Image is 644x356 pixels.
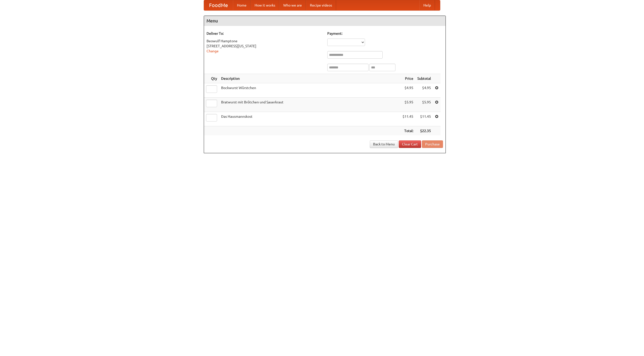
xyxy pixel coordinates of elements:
[219,98,400,112] td: Bratwurst mit Brötchen und Sauerkraut
[419,0,435,10] a: Help
[219,83,400,98] td: Bockwurst Würstchen
[306,0,336,10] a: Recipe videos
[415,74,433,83] th: Subtotal
[415,83,433,98] td: $4.95
[400,98,415,112] td: $5.95
[400,112,415,126] td: $11.45
[399,140,421,148] a: Clear Cart
[233,0,251,10] a: Home
[207,49,219,53] a: Change
[370,140,398,148] a: Back to Menu
[251,0,279,10] a: How it works
[207,44,322,49] div: [STREET_ADDRESS][US_STATE]
[415,112,433,126] td: $11.45
[204,0,233,10] a: FoodMe
[219,112,400,126] td: Das Hausmannskost
[422,140,443,148] button: Purchase
[219,74,400,83] th: Description
[415,126,433,136] th: $22.35
[207,38,322,44] div: Beowulf Hamptone
[400,74,415,83] th: Price
[400,126,415,136] th: Total:
[207,31,322,36] h5: Deliver To:
[279,0,306,10] a: Who we are
[415,98,433,112] td: $5.95
[204,16,446,26] h4: Menu
[327,31,443,36] h5: Payment:
[204,74,219,83] th: Qty
[400,83,415,98] td: $4.95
